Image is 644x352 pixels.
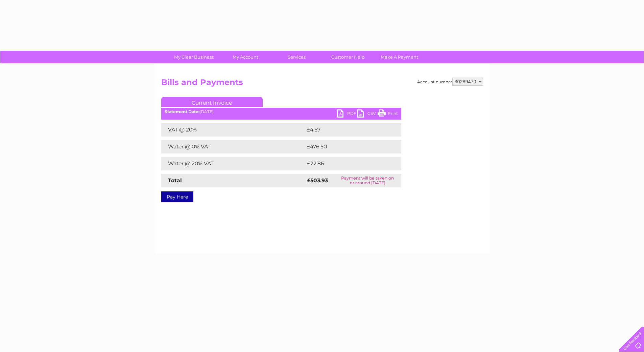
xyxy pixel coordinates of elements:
[305,123,385,137] td: £4.57
[307,177,328,184] strong: £503.93
[161,109,401,114] div: [DATE]
[217,51,273,63] a: My Account
[372,51,427,63] a: Make A Payment
[337,109,357,119] a: PDF
[161,78,483,90] h2: Bills and Payments
[161,97,263,107] a: Current Invoice
[305,157,388,170] td: £22.86
[161,191,193,202] a: Pay Here
[320,51,376,63] a: Customer Help
[161,123,305,137] td: VAT @ 20%
[161,157,305,170] td: Water @ 20% VAT
[161,140,305,153] td: Water @ 0% VAT
[166,51,222,63] a: My Clear Business
[168,177,182,184] strong: Total
[417,78,483,86] div: Account number
[269,51,325,63] a: Services
[334,174,401,187] td: Payment will be taken on or around [DATE]
[357,109,378,119] a: CSV
[305,140,389,153] td: £476.50
[378,109,398,119] a: Print
[165,109,199,114] b: Statement Date:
